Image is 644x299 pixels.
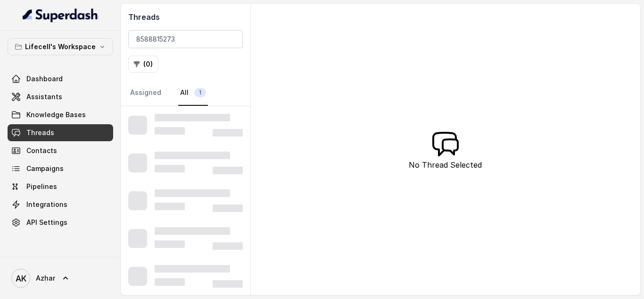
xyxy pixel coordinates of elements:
p: No Thread Selected [409,159,482,171]
button: Lifecell's Workspace [8,38,113,55]
span: Pipelines [26,182,57,191]
a: Knowledge Bases [8,106,113,123]
img: light.svg [23,8,99,23]
a: All1 [178,80,208,106]
a: Campaigns [8,160,113,177]
text: AK [16,273,26,283]
span: Integrations [26,200,67,209]
span: API Settings [26,218,67,227]
a: Integrations [8,196,113,213]
a: Pipelines [8,178,113,195]
span: Knowledge Bases [26,110,86,120]
a: Assigned [128,80,163,106]
a: Azhar [8,265,113,291]
a: API Settings [8,214,113,231]
button: (0) [128,56,158,73]
span: Dashboard [26,74,63,84]
span: Campaigns [26,164,64,173]
span: Contacts [26,146,57,155]
span: Assistants [26,92,62,102]
a: Threads [8,124,113,141]
a: Dashboard [8,70,113,87]
a: Assistants [8,88,113,105]
span: Threads [26,128,54,137]
p: Lifecell's Workspace [25,41,96,52]
span: Azhar [36,273,55,283]
a: Contacts [8,142,113,159]
h2: Threads [128,11,243,23]
nav: Tabs [128,80,243,106]
input: Search by Call ID or Phone Number [128,30,243,48]
span: 1 [194,88,206,97]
